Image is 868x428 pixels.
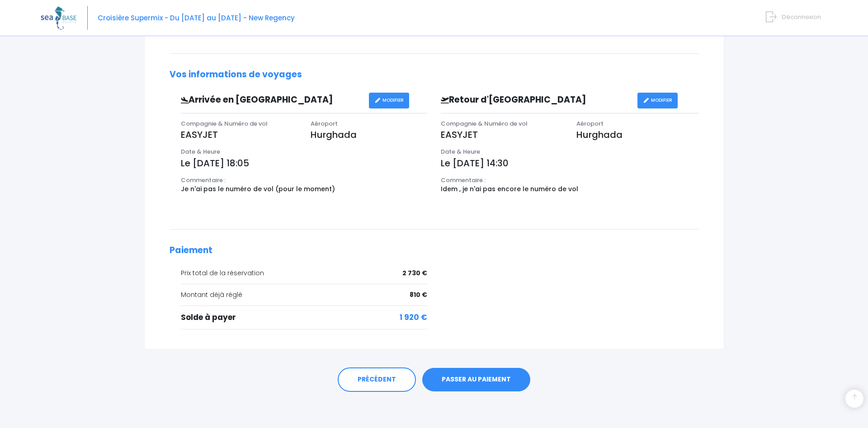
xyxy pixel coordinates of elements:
[576,119,604,128] span: Aéroport
[441,147,480,156] span: Date & Heure
[98,13,295,23] span: Croisière Supermix - Du [DATE] au [DATE] - New Regency
[369,93,409,108] a: MODIFIER
[174,95,369,105] h3: Arrivée en [GEOGRAPHIC_DATA]
[311,119,338,128] span: Aéroport
[441,156,699,170] p: Le [DATE] 14:30
[410,290,427,300] span: 810 €
[170,70,699,80] h2: Vos informations de voyages
[434,95,637,105] h3: Retour d'[GEOGRAPHIC_DATA]
[400,312,427,324] span: 1 920 €
[181,176,226,184] span: Commentaire :
[576,128,698,141] p: Hurghada
[782,13,821,21] span: Déconnexion
[181,268,428,278] div: Prix total de la réservation
[441,128,563,141] p: EASYJET
[338,367,416,392] a: PRÉCÉDENT
[402,268,427,278] span: 2 730 €
[170,245,699,256] h2: Paiement
[181,184,428,194] p: Je n'ai pas le numéro de vol (pour le moment)
[311,128,427,141] p: Hurghada
[181,290,428,300] div: Montant déjà réglé
[181,147,220,156] span: Date & Heure
[637,93,678,108] a: MODIFIER
[181,156,428,170] p: Le [DATE] 18:05
[181,128,297,141] p: EASYJET
[422,368,530,391] a: PASSER AU PAIEMENT
[441,119,528,128] span: Compagnie & Numéro de vol
[181,119,268,128] span: Compagnie & Numéro de vol
[181,312,428,324] div: Solde à payer
[441,176,486,184] span: Commentaire :
[441,184,699,194] p: Idem , je n'ai pas encore le numéro de vol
